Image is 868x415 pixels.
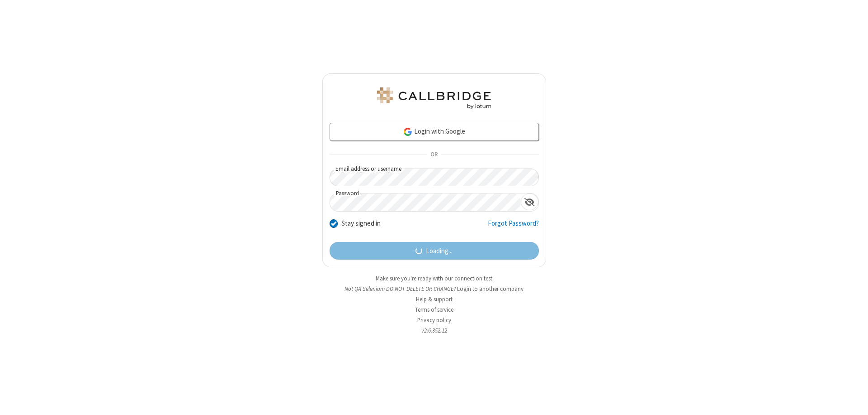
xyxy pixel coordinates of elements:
a: Login with Google [330,123,539,141]
a: Terms of service [415,306,453,314]
li: Not QA Selenium DO NOT DELETE OR CHANGE? [322,285,546,293]
label: Stay signed in [341,218,381,229]
div: Show password [521,193,538,210]
span: OR [427,149,441,161]
a: Forgot Password? [488,218,539,236]
a: Help & support [416,295,453,303]
li: v2.6.352.12 [322,326,546,335]
button: Loading... [330,242,539,260]
span: Loading... [426,246,453,256]
button: Login to another company [457,285,524,293]
a: Make sure you're ready with our connection test [376,275,492,282]
input: Password [330,193,521,211]
a: Privacy policy [417,316,451,324]
img: google-icon.png [403,127,413,137]
input: Email address or username [330,169,539,186]
img: QA Selenium DO NOT DELETE OR CHANGE [375,87,493,109]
